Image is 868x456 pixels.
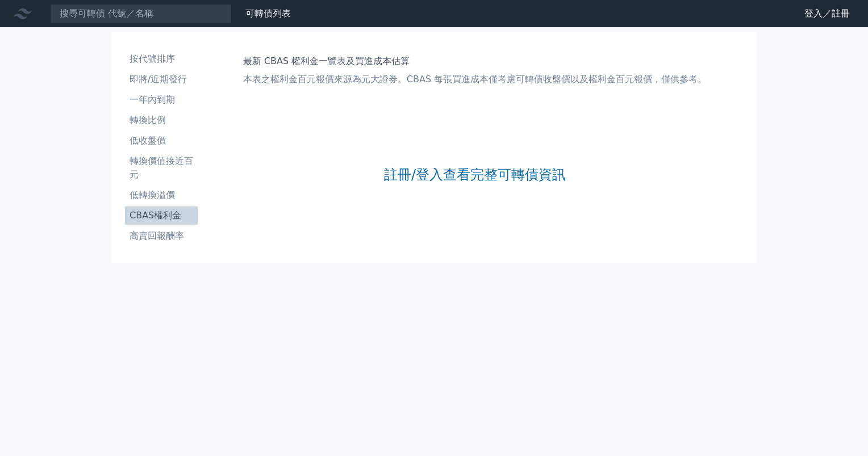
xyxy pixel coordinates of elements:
li: 轉換比例 [125,113,198,127]
a: 即將/近期發行 [125,70,198,88]
li: 轉換價值接近百元 [125,154,198,181]
a: CBAS權利金 [125,206,198,225]
p: 本表之權利金百元報價來源為元大證券。CBAS 每張買進成本僅考慮可轉債收盤價以及權利金百元報價，僅供參考。 [243,73,707,86]
li: 即將/近期發行 [125,73,198,86]
a: 高賣回報酬率 [125,227,198,245]
li: 高賣回報酬率 [125,229,198,243]
a: 低收盤價 [125,132,198,150]
a: 一年內到期 [125,91,198,109]
li: 一年內到期 [125,93,198,107]
a: 轉換價值接近百元 [125,152,198,184]
input: 搜尋可轉債 代號／名稱 [50,4,232,23]
li: CBAS權利金 [125,209,198,222]
li: 按代號排序 [125,52,198,66]
a: 可轉債列表 [245,8,291,19]
a: 轉換比例 [125,111,198,129]
a: 低轉換溢價 [125,186,198,204]
li: 低收盤價 [125,134,198,147]
h1: 最新 CBAS 權利金一覽表及買進成本估算 [243,54,707,68]
a: 註冊/登入查看完整可轉債資訊 [384,166,566,184]
a: 按代號排序 [125,50,198,68]
a: 登入／註冊 [795,5,859,23]
li: 低轉換溢價 [125,188,198,202]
